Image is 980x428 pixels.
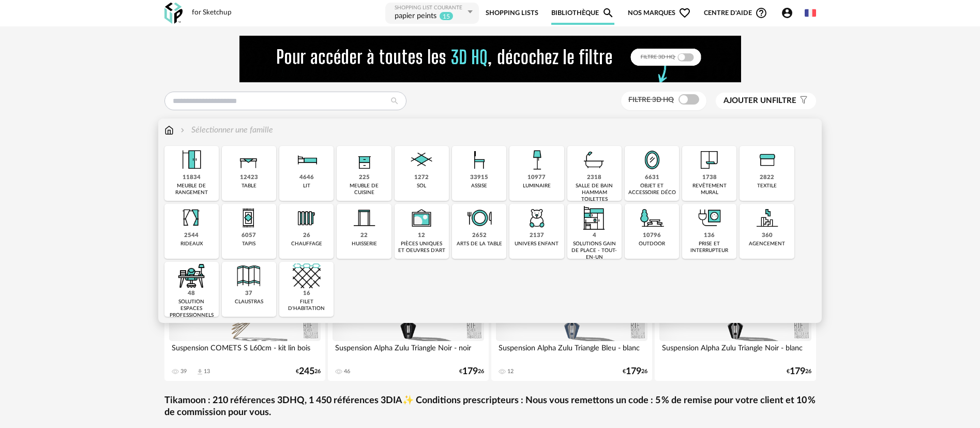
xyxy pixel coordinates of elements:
[570,183,619,203] div: salle de bain hammam toilettes
[344,368,350,375] div: 46
[551,2,614,25] a: BibliothèqueMagnify icon
[359,174,370,182] div: 225
[760,174,774,182] div: 2822
[177,204,205,232] img: Rideaux.png
[242,241,255,247] div: tapis
[523,204,551,232] img: UniversEnfant.png
[414,174,429,182] div: 1272
[787,368,811,375] div: € 26
[408,146,435,174] img: Sol.png
[530,232,544,240] div: 2137
[183,174,201,182] div: 11834
[796,96,808,106] span: Filter icon
[235,299,263,305] div: claustras
[623,368,647,375] div: € 26
[352,241,377,247] div: huisserie
[168,183,216,196] div: meuble de rangement
[470,174,488,182] div: 33915
[753,146,781,174] img: Textile.png
[178,124,273,136] div: Sélectionner une famille
[471,183,487,189] div: assise
[587,174,601,182] div: 2318
[580,146,608,174] img: Salle%20de%20bain.png
[702,174,717,182] div: 1738
[762,232,773,240] div: 360
[696,146,723,174] img: Papier%20peint.png
[638,204,666,232] img: Outdoor.png
[164,395,816,419] a: Tikamoon : 210 références 3DHQ, 1 450 références 3DIA✨ Conditions prescripteurs : Nous vous remet...
[685,183,733,196] div: revêtement mural
[184,232,199,240] div: 2544
[418,232,425,240] div: 12
[781,7,793,19] span: Account Circle icon
[408,204,435,232] img: UniqueOeuvre.png
[164,124,174,136] img: svg+xml;base64,PHN2ZyB3aWR0aD0iMTYiIGhlaWdodD0iMTciIHZpZXdCb3g9IjAgMCAxNiAxNyIgZmlsbD0ibm9uZSIgeG...
[685,241,733,254] div: prise et interrupteur
[168,299,216,319] div: solution espaces professionnels
[626,368,641,375] span: 179
[293,146,321,174] img: Literie.png
[192,8,232,18] div: for Sketchup
[757,183,777,189] div: textile
[639,241,665,247] div: outdoor
[303,183,310,189] div: lit
[755,7,767,19] span: Help Circle Outline icon
[602,7,614,19] span: Magnify icon
[496,341,648,362] div: Suspension Alpha Zulu Triangle Bleu - blanc
[515,241,559,247] div: univers enfant
[696,204,723,232] img: PriseInter.png
[570,241,619,261] div: solutions gain de place - tout-en-un
[628,96,674,104] span: Filtre 3D HQ
[178,124,187,136] img: svg+xml;base64,PHN2ZyB3aWR0aD0iMTYiIGhlaWdodD0iMTYiIHZpZXdCb3g9IjAgMCAxNiAxNiIgZmlsbD0ibm9uZSIgeG...
[350,146,378,174] img: Rangement.png
[523,183,551,189] div: luminaire
[465,204,493,232] img: ArtTable.png
[679,7,691,19] span: Heart Outline icon
[235,262,263,290] img: Cloison.png
[282,299,330,312] div: filet d'habitation
[527,174,546,182] div: 10977
[240,174,258,182] div: 12423
[293,262,321,290] img: filet.png
[439,11,454,21] sup: 15
[593,232,596,240] div: 4
[235,146,263,174] img: Table.png
[242,232,256,240] div: 6057
[333,341,485,362] div: Suspension Alpha Zulu Triangle Noir - noir
[177,262,205,290] img: espace-de-travail.png
[805,7,816,19] img: fr
[465,146,493,174] img: Assise.png
[291,241,322,247] div: chauffage
[164,3,183,24] img: OXP
[303,290,310,298] div: 16
[235,204,263,232] img: Tapis.png
[395,5,465,11] div: Shopping List courante
[204,368,210,375] div: 13
[169,341,321,362] div: Suspension COMETS S L60cm - kit lin bois
[196,368,204,376] span: Download icon
[523,146,551,174] img: Luminaire.png
[180,368,187,375] div: 39
[472,232,487,240] div: 2652
[716,93,816,109] button: Ajouter unfiltre Filter icon
[457,241,502,247] div: arts de la table
[723,97,772,105] span: Ajouter un
[296,368,321,375] div: € 26
[242,183,257,189] div: table
[350,204,378,232] img: Huiserie.png
[459,368,484,375] div: € 26
[395,11,436,22] div: papier peints
[299,174,314,182] div: 4646
[643,232,661,240] div: 10796
[398,241,446,254] div: pièces uniques et oeuvres d'art
[180,241,203,247] div: rideaux
[177,146,205,174] img: Meuble%20de%20rangement.png
[580,204,608,232] img: ToutEnUn.png
[638,146,666,174] img: Miroir.png
[704,7,767,19] span: Centre d'aideHelp Circle Outline icon
[753,204,781,232] img: Agencement.png
[340,183,388,196] div: meuble de cuisine
[628,2,691,25] span: Nos marques
[299,368,314,375] span: 245
[659,341,811,362] div: Suspension Alpha Zulu Triangle Noir - blanc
